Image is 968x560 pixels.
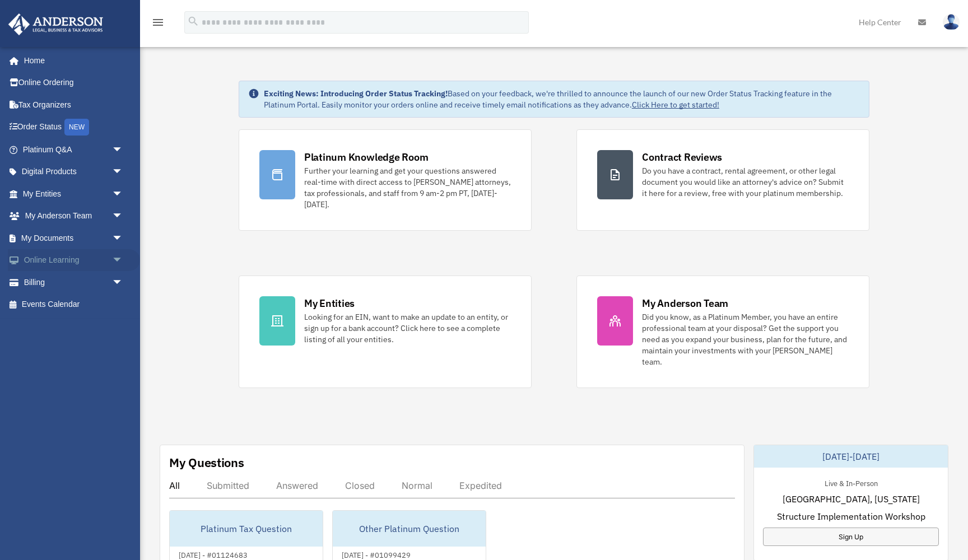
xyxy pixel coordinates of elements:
a: Digital Productsarrow_drop_down [8,161,140,183]
div: My Entities [304,296,355,310]
div: [DATE] - #01124683 [170,548,257,560]
span: arrow_drop_down [112,249,134,272]
span: arrow_drop_down [112,183,134,206]
a: Order StatusNEW [8,116,140,139]
div: Contract Reviews [642,150,722,164]
div: My Questions [169,454,244,471]
a: Events Calendar [8,293,140,316]
img: User Pic [943,14,960,30]
div: Based on your feedback, we're thrilled to announce the launch of our new Order Status Tracking fe... [264,88,860,110]
div: [DATE]-[DATE] [754,445,948,468]
div: Submitted [207,480,249,491]
div: NEW [64,119,89,136]
span: arrow_drop_down [112,138,134,161]
div: [DATE] - #01099429 [333,548,420,560]
div: Looking for an EIN, want to make an update to an entity, or sign up for a bank account? Click her... [304,311,511,345]
i: menu [151,16,165,29]
a: Platinum Knowledge Room Further your learning and get your questions answered real-time with dire... [239,129,532,231]
div: Other Platinum Question [333,511,486,547]
div: Closed [345,480,375,491]
div: Further your learning and get your questions answered real-time with direct access to [PERSON_NAM... [304,165,511,210]
div: Expedited [459,480,502,491]
div: Platinum Tax Question [170,511,323,547]
a: Platinum Q&Aarrow_drop_down [8,138,140,161]
div: Did you know, as a Platinum Member, you have an entire professional team at your disposal? Get th... [642,311,849,367]
a: Click Here to get started! [632,100,719,110]
i: search [187,15,199,27]
div: Platinum Knowledge Room [304,150,429,164]
a: My Anderson Team Did you know, as a Platinum Member, you have an entire professional team at your... [576,276,869,388]
a: menu [151,20,165,29]
a: Tax Organizers [8,94,140,116]
a: Contract Reviews Do you have a contract, rental agreement, or other legal document you would like... [576,129,869,231]
div: Do you have a contract, rental agreement, or other legal document you would like an attorney's ad... [642,165,849,199]
span: arrow_drop_down [112,205,134,228]
a: Online Ordering [8,72,140,94]
a: Sign Up [763,528,939,546]
div: All [169,480,180,491]
span: arrow_drop_down [112,227,134,250]
a: My Entitiesarrow_drop_down [8,183,140,205]
span: arrow_drop_down [112,271,134,294]
span: [GEOGRAPHIC_DATA], [US_STATE] [783,492,920,506]
span: arrow_drop_down [112,161,134,184]
div: Answered [276,480,318,491]
a: My Entities Looking for an EIN, want to make an update to an entity, or sign up for a bank accoun... [239,276,532,388]
a: My Anderson Teamarrow_drop_down [8,205,140,227]
span: Structure Implementation Workshop [777,510,925,523]
strong: Exciting News: Introducing Order Status Tracking! [264,88,448,99]
div: Live & In-Person [816,477,887,488]
a: Home [8,49,134,72]
a: My Documentsarrow_drop_down [8,227,140,249]
img: Anderson Advisors Platinum Portal [5,13,106,35]
div: My Anderson Team [642,296,728,310]
div: Normal [402,480,432,491]
a: Billingarrow_drop_down [8,271,140,293]
a: Online Learningarrow_drop_down [8,249,140,272]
